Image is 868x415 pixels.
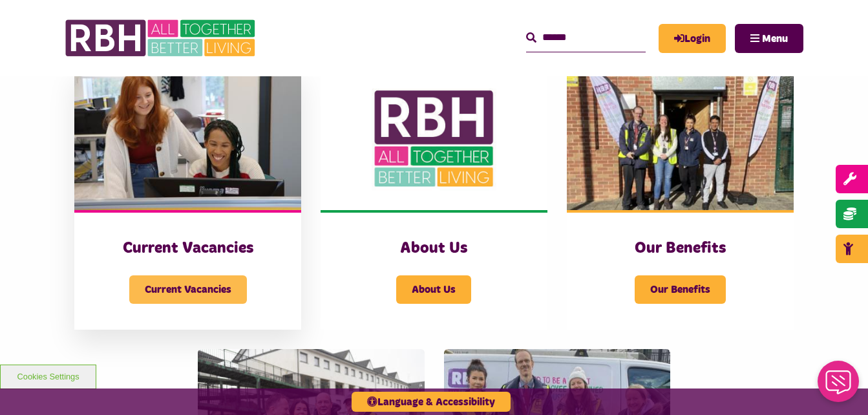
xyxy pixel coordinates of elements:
[635,275,726,304] span: Our Benefits
[810,357,868,415] iframe: Netcall Web Assistant for live chat
[100,239,275,259] h3: Current Vacancies
[346,239,522,259] h3: About Us
[65,13,259,63] img: RBH
[352,392,511,412] button: Language & Accessibility
[526,24,646,52] input: Search
[321,69,547,210] img: RBH Logo Social Media 480X360 (1)
[129,275,247,304] span: Current Vacancies
[396,275,471,304] span: About Us
[321,69,547,330] a: About Us About Us
[762,34,788,44] span: Menu
[659,24,726,53] a: MyRBH
[74,69,301,210] img: IMG 1470
[567,69,794,330] a: Our Benefits Our Benefits
[735,24,803,53] button: Navigation
[593,239,768,259] h3: Our Benefits
[74,69,301,330] a: Current Vacancies Current Vacancies
[567,69,794,210] img: Dropinfreehold2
